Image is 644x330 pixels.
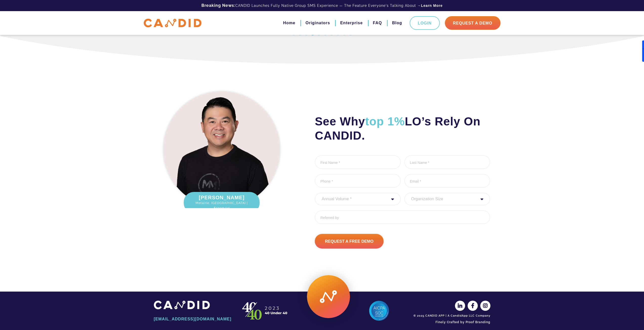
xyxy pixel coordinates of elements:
[404,155,490,169] input: Last Name *
[189,201,255,211] span: Metairie, [GEOGRAPHIC_DATA] | $100m/yr
[315,234,384,249] input: Request A Free Demo
[404,174,490,188] input: Email *
[412,314,490,318] div: © 2025 CANDID APP | A CandidApp LLC Company
[240,301,290,321] img: CANDID APP
[315,155,401,169] input: First Name *
[369,301,389,321] img: AICPA SOC 2
[315,210,490,224] input: Referred by
[445,16,501,30] a: Request A Demo
[184,192,260,213] div: [PERSON_NAME]
[163,92,280,208] img: Hung-Le
[340,19,363,27] a: Enterprise
[305,19,330,27] a: Originators
[412,318,490,326] a: Finely Crafted by Proof Branding
[315,114,490,143] h2: See Why LO’s Rely On CANDID.
[410,16,440,30] a: Login
[365,115,405,128] span: top 1%
[201,3,235,8] b: Breaking News:
[392,19,402,27] a: Blog
[315,174,401,188] input: Phone *
[283,19,295,27] a: Home
[154,301,210,309] img: CANDID APP
[144,19,201,28] img: CANDID APP
[154,315,232,323] a: [EMAIL_ADDRESS][DOMAIN_NAME]
[421,3,443,8] a: Learn More
[373,19,382,27] a: FAQ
